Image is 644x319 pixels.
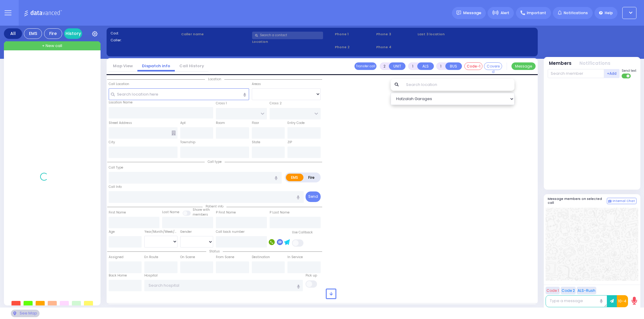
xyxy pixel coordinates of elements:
input: Search member [548,69,604,78]
input: Search a contact [252,32,323,39]
button: Code 2 [561,287,576,294]
div: EMS [24,28,42,39]
label: Back Home [109,273,127,278]
button: ALS [417,62,434,70]
label: In Service [287,255,303,260]
button: ALS-Rush [577,287,596,294]
div: See map [11,310,39,317]
button: Send [306,191,321,202]
label: Last Name [162,210,179,215]
span: members [193,212,208,217]
span: Help [605,10,613,16]
label: Caller: [111,38,179,43]
label: Areas [252,82,261,87]
label: Location Name [109,100,133,105]
label: Last 3 location [418,32,476,37]
a: History [64,28,82,39]
label: Caller name [181,32,250,37]
button: Members [549,60,572,67]
button: Code-1 [464,62,482,70]
a: Dispatch info [137,63,175,69]
label: Apt [180,121,186,125]
label: Age [109,229,115,234]
label: On Scene [180,255,195,260]
label: P First Name [216,210,236,215]
button: +Add [604,69,620,78]
label: Call back number [216,229,245,234]
label: Call Info [109,185,122,189]
label: Room [216,121,225,125]
span: Status [206,249,223,254]
label: Fire [303,174,320,181]
button: Notifications [579,60,610,67]
label: Turn off text [622,73,631,79]
span: Other building occupants [171,131,176,135]
label: EMS [286,174,303,181]
a: Call History [175,63,209,69]
small: Share with [193,207,210,212]
button: Transfer call [354,62,376,70]
input: Search hospital [144,280,303,291]
label: ZIP [287,140,292,145]
span: Important [527,10,546,16]
label: Gender [180,229,192,234]
label: Call Location [109,82,129,87]
label: Hospital [144,273,158,278]
span: Internal Chat [613,199,635,203]
span: Phone 1 [335,32,374,37]
label: Cross 1 [216,101,227,106]
span: Phone 4 [376,45,415,50]
div: Fire [44,28,62,39]
label: Entry Code [287,121,305,125]
button: Code 1 [546,287,560,294]
span: Phone 2 [335,45,374,50]
span: Call type [205,159,225,164]
label: State [252,140,260,145]
a: Map View [108,63,137,69]
span: + New call [42,43,62,49]
input: Search location here [109,88,249,100]
span: Patient info [203,204,226,209]
button: 10-4 [617,295,628,307]
label: Use Callback [292,230,313,235]
span: Location [205,77,224,81]
button: Message [511,62,536,70]
label: Floor [252,121,259,125]
div: Year/Month/Week/Day [144,229,178,234]
input: Search location [402,79,514,91]
label: Township [180,140,195,145]
label: From Scene [216,255,234,260]
label: City [109,140,115,145]
label: En Route [144,255,158,260]
label: Street Address [109,121,132,125]
label: Cross 2 [270,101,282,106]
label: Pick up [306,273,317,278]
span: Alert [501,10,509,16]
label: Call Type [109,165,123,170]
span: Send text [622,68,636,73]
label: Cad: [111,31,179,36]
label: Destination [252,255,270,260]
img: message.svg [457,11,461,15]
button: Internal Chat [607,198,636,204]
img: Logo [24,9,64,17]
h5: Message members on selected call [548,197,607,205]
button: UNIT [389,62,405,70]
span: Message [463,10,481,16]
span: Notifications [564,10,588,16]
label: Location [252,39,333,44]
div: All [4,28,22,39]
span: Phone 3 [376,32,415,37]
button: Covered [484,62,502,70]
label: Assigned [109,255,123,260]
button: BUS [445,62,462,70]
label: First Name [109,210,126,215]
label: P Last Name [270,210,290,215]
img: comment-alt.png [608,200,611,203]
